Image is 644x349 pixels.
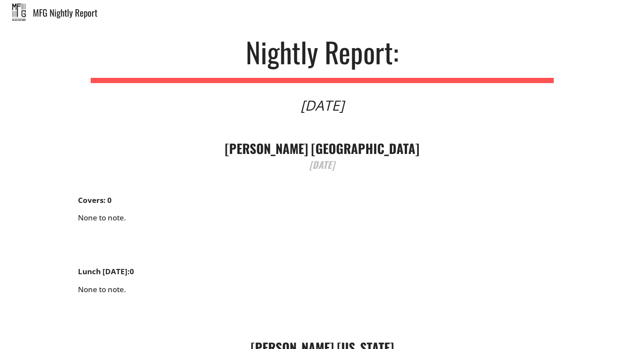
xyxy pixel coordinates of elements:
div: None to note. [78,267,566,312]
strong: Covers: 0 [78,195,112,205]
sub: [DATE] [309,157,335,171]
img: mfg_nightly.jpeg [12,3,26,21]
div: Nightly Report: [246,38,399,66]
strong: [PERSON_NAME] [GEOGRAPHIC_DATA] [225,139,419,157]
strong: Lunch [DATE]: [78,266,130,276]
strong: 0 [130,266,134,276]
div: MFG Nightly Report [33,8,644,17]
div: [DATE] [301,98,344,112]
div: None to note. [78,196,566,267]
